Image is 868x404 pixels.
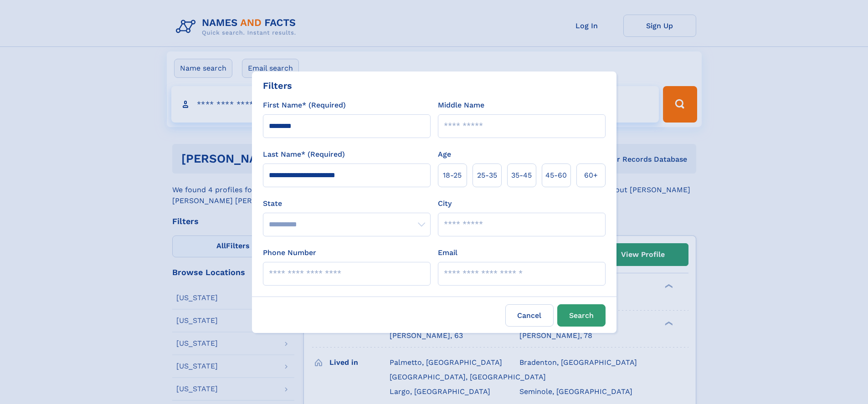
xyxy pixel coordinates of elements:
label: Phone Number [263,247,316,258]
label: Last Name* (Required) [263,149,345,160]
label: Cancel [505,304,554,327]
div: Filters [263,79,292,92]
button: Search [557,304,606,327]
label: Age [438,149,451,160]
span: 35‑45 [511,170,532,181]
span: 45‑60 [545,170,567,181]
span: 18‑25 [443,170,462,181]
label: First Name* (Required) [263,100,346,111]
span: 25‑35 [477,170,497,181]
label: State [263,198,431,209]
label: Email [438,247,457,258]
span: 60+ [584,170,598,181]
label: Middle Name [438,100,484,111]
label: City [438,198,452,209]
